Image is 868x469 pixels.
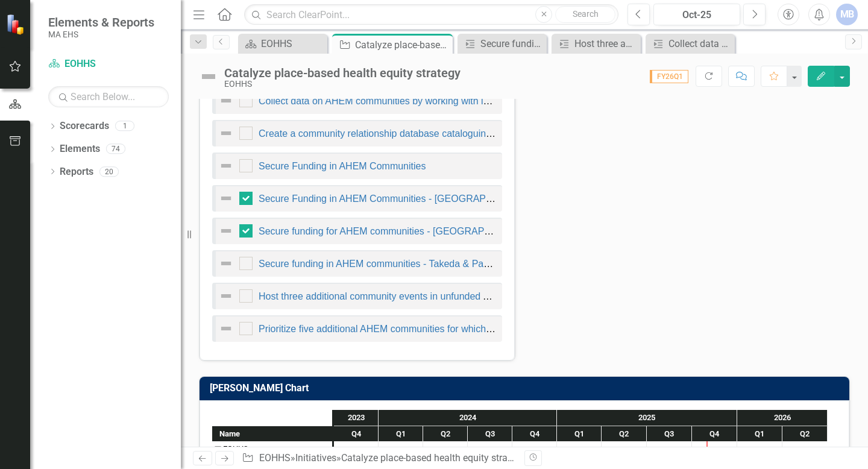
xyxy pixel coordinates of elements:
button: Search [555,6,615,23]
div: EOHHS [261,36,324,51]
img: Not Defined [219,321,233,336]
div: EOHHS [223,441,248,457]
div: 2025 [557,410,737,426]
div: Task: EOHHS Start date: 2023-11-01 End date: 2023-11-02 [212,441,332,457]
img: Not Defined [219,289,233,303]
button: Oct-25 [653,4,740,25]
img: Not Defined [219,256,233,271]
div: Q2 [602,426,647,442]
a: Secure funding for AHEM communities - [GEOGRAPHIC_DATA] [259,226,533,236]
img: ClearPoint Strategy [6,14,27,35]
img: Not Defined [199,67,218,86]
img: Not Defined [219,224,233,238]
span: Search [573,9,599,19]
a: Reports [60,165,93,179]
a: EOHHS [48,57,169,71]
small: MA EHS [48,30,154,39]
a: Collect data on AHEM communities by working with local health experts [259,96,564,106]
div: Q1 [557,426,602,442]
div: Catalyze place-based health equity strategy [341,452,526,464]
img: Not Defined [219,159,233,173]
img: Not Defined [219,191,233,206]
a: Initiatives [295,452,336,464]
div: 2024 [379,410,557,426]
div: EOHHS [224,80,461,89]
button: MB [836,4,858,25]
a: Secure Funding in AHEM Communities - [GEOGRAPHIC_DATA] ([GEOGRAPHIC_DATA], [GEOGRAPHIC_DATA], [GE... [259,194,856,204]
div: Collect data on AHEM communities by working with local health experts [668,36,732,51]
div: Catalyze place-based health equity strategy [355,37,450,52]
input: Search ClearPoint... [244,4,618,25]
a: Host three additional community events in unfunded AHEM communities. [555,36,638,51]
div: Name [212,426,332,441]
div: Q1 [379,426,423,442]
a: Secure funding in AHEM communities - Takeda & Partners in Health [259,259,549,269]
div: Secure funding in AHEM communities - Takeda & Partners in Health [480,36,544,51]
div: Oct-25 [658,8,736,22]
div: EOHHS [212,441,332,457]
a: EOHHS [241,36,324,51]
a: Secure funding in AHEM communities - Takeda & Partners in Health [461,36,544,51]
a: Collect data on AHEM communities by working with local health experts [649,36,732,51]
a: Host three additional community events in unfunded AHEM communities. [259,291,570,301]
div: Q4 [692,426,737,442]
span: Elements & Reports [48,15,154,30]
a: EOHHS [259,452,291,464]
div: 2023 [334,410,379,426]
img: Not Defined [219,126,233,140]
div: Q3 [468,426,512,442]
div: 1 [115,121,134,131]
div: Q2 [423,426,468,442]
div: Q4 [512,426,557,442]
div: 2026 [737,410,828,426]
a: Create a community relationship database cataloguing EOHHS agencies' relationships in all 30 AHEM... [259,128,751,139]
div: 20 [99,166,119,177]
div: Q3 [647,426,692,442]
div: Q2 [782,426,828,442]
div: Host three additional community events in unfunded AHEM communities. [574,36,638,51]
h3: [PERSON_NAME] Chart [210,383,843,394]
span: FY26Q1 [650,70,688,83]
a: Secure Funding in AHEM Communities [259,161,426,171]
div: 74 [106,144,125,154]
a: Scorecards [60,119,109,133]
a: Prioritize five additional AHEM communities for which there is no identified funder. [259,324,607,334]
img: Not Defined [219,93,233,108]
div: Q4 [334,426,379,442]
div: Catalyze place-based health equity strategy [224,66,461,80]
div: Q1 [737,426,782,442]
input: Search Below... [48,86,169,107]
a: Elements [60,142,100,156]
div: » » [242,452,515,465]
